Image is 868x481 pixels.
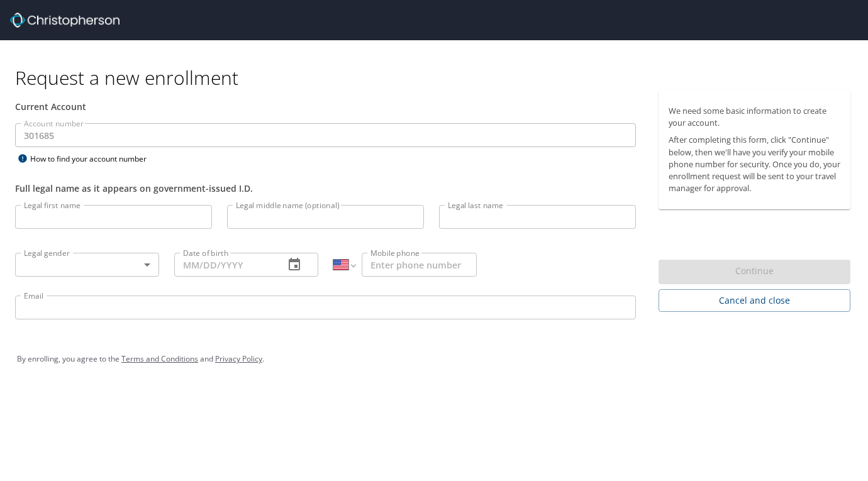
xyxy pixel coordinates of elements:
[15,182,636,195] div: Full legal name as it appears on government-issued I.D.
[10,13,120,28] img: cbt logo
[15,151,172,167] div: How to find your account number
[15,65,860,90] h1: Request a new enrollment
[362,253,477,277] input: Enter phone number
[121,353,198,364] a: Terms and Conditions
[215,353,262,364] a: Privacy Policy
[17,343,851,375] div: By enrolling, you agree to the and .
[669,134,840,194] p: After completing this form, click "Continue" below, then we'll have you verify your mobile phone ...
[174,253,274,277] input: MM/DD/YYYY
[15,253,159,277] div: ​
[659,289,850,312] button: Cancel and close
[669,293,840,309] span: Cancel and close
[15,100,636,113] div: Current Account
[669,105,840,129] p: We need some basic information to create your account.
